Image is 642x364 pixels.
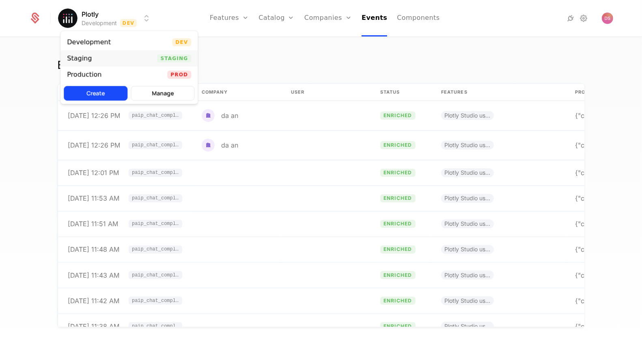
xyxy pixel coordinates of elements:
div: Staging [67,55,92,62]
div: Select environment [60,30,198,104]
span: Prod [167,71,191,79]
button: Manage [131,86,194,101]
div: Production [67,71,101,78]
div: Development [67,39,111,45]
button: Create [64,86,127,101]
span: Staging [157,54,192,62]
span: Dev [172,38,191,46]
